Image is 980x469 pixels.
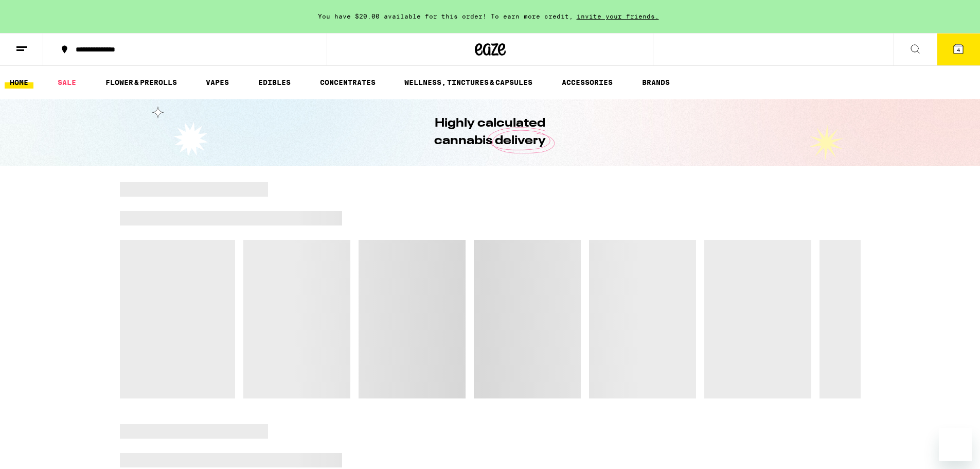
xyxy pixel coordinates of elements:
a: BRANDS [637,76,675,89]
a: SALE [52,76,81,89]
span: 4 [957,47,960,53]
a: CONCENTRATES [315,76,381,89]
span: invite your friends. [573,13,663,20]
h1: Highly calculated cannabis delivery [405,115,575,150]
iframe: Button to launch messaging window [939,428,972,461]
button: 4 [937,33,980,65]
a: FLOWER & PREROLLS [100,76,182,89]
a: VAPES [201,76,234,89]
a: ACCESSORIES [557,76,618,89]
a: WELLNESS, TINCTURES & CAPSULES [399,76,538,89]
a: EDIBLES [253,76,296,89]
span: You have $20.00 available for this order! To earn more credit, [318,13,573,20]
a: HOME [5,76,33,89]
